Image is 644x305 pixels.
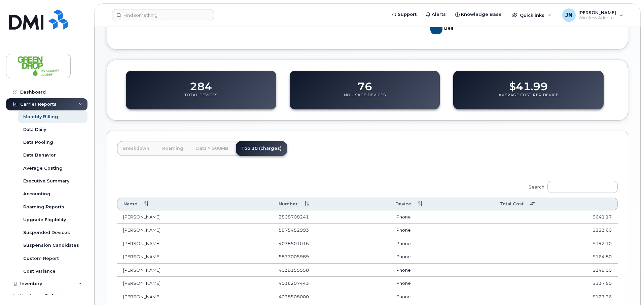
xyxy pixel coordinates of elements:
th: Name: activate to sort column ascending [117,198,273,210]
td: 5877005989 [273,250,389,264]
a: Alerts [421,8,451,21]
span: Support [398,11,417,18]
td: $148.00 [494,264,618,277]
td: [PERSON_NAME] [117,210,273,224]
td: iPhone [389,290,494,304]
td: iPhone [389,277,494,290]
a: Knowledge Base [451,8,506,21]
td: 4038155558 [273,264,389,277]
th: Number: activate to sort column ascending [273,198,389,210]
div: Quicklinks [507,8,556,22]
g: Bell [430,20,455,37]
dd: 76 [357,74,372,93]
th: Device: activate to sort column ascending [389,198,494,210]
td: $192.10 [494,237,618,250]
td: iPhone [389,264,494,277]
td: [PERSON_NAME] [117,264,273,277]
td: 4038501016 [273,237,389,250]
label: Search: [524,176,618,195]
a: Data > 500MB [191,141,234,156]
td: $127.36 [494,290,618,304]
td: 4036207443 [273,277,389,290]
td: $164.80 [494,250,618,264]
td: $641.17 [494,210,618,224]
a: Roaming [157,141,189,156]
dd: $41.99 [509,74,548,93]
span: Alerts [432,11,446,18]
td: iPhone [389,210,494,224]
td: [PERSON_NAME] [117,277,273,290]
a: Support [387,8,421,21]
input: Search: [547,181,618,193]
td: $223.60 [494,224,618,237]
p: No Usage Devices [344,93,386,105]
td: 2508708241 [273,210,389,224]
p: Total Devices [184,93,218,105]
td: [PERSON_NAME] [117,290,273,304]
dd: 284 [190,74,212,93]
span: Quicklinks [520,12,544,18]
g: Legend [430,20,455,37]
td: [PERSON_NAME] [117,237,273,250]
td: [PERSON_NAME] [117,250,273,264]
td: 4038508000 [273,290,389,304]
td: iPhone [389,250,494,264]
td: $137.50 [494,277,618,290]
p: Average Cost Per Device [499,93,559,105]
input: Find something... [112,9,214,21]
span: Wireless Admin [578,15,616,21]
div: Josh Noddin [558,8,628,22]
td: [PERSON_NAME] [117,224,273,237]
td: 5875452993 [273,224,389,237]
span: JN [565,11,572,19]
span: Knowledge Base [461,11,502,18]
span: [PERSON_NAME] [578,10,616,15]
td: iPhone [389,224,494,237]
td: iPhone [389,237,494,250]
a: Top 10 (charges) [236,141,287,156]
th: Total Cost: activate to sort column ascending [494,198,618,210]
a: Breakdown [117,141,155,156]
